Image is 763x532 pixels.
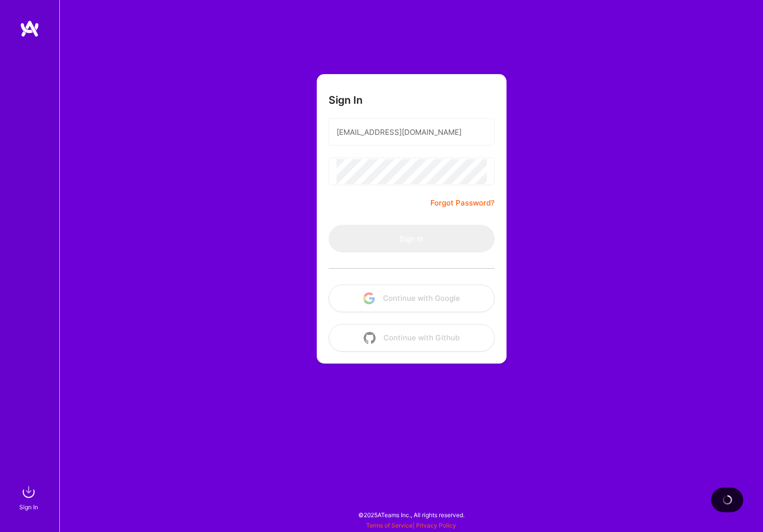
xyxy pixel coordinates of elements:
div: Sign In [19,502,38,512]
button: Continue with Google [329,285,495,312]
span: | [366,522,456,529]
img: logo [20,20,40,38]
img: icon [363,292,375,304]
img: sign in [19,482,39,502]
a: sign inSign In [21,482,39,512]
img: icon [364,332,376,344]
a: Terms of Service [366,522,413,529]
img: loading [720,493,734,507]
a: Privacy Policy [416,522,456,529]
h3: Sign In [329,94,363,106]
a: Forgot Password? [430,197,495,209]
button: Sign In [329,225,495,252]
button: Continue with Github [329,324,495,352]
div: © 2025 ATeams Inc., All rights reserved. [59,502,763,527]
input: Email... [337,120,487,145]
